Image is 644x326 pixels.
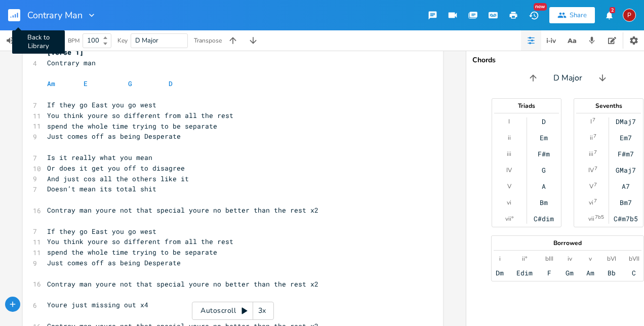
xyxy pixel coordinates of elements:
div: DMaj7 [616,117,636,126]
div: vi [507,198,511,207]
span: Contrary Man [27,11,83,20]
div: Share [570,11,587,20]
div: Autoscroll [192,302,274,320]
div: Gm [566,269,574,277]
span: Just comes off as being Desperate [47,258,181,267]
div: popscastle [623,9,636,22]
button: New [524,6,544,24]
div: v [589,255,592,263]
span: spend the whole time trying to be separate [47,121,217,131]
div: Bb [608,269,616,277]
sup: 7b5 [595,213,604,221]
span: Or does it get you off to disagree [47,164,185,173]
sup: 7 [594,197,597,205]
div: 2 [610,7,615,13]
div: I [508,117,510,126]
div: bIII [545,255,553,263]
div: Bm [540,198,548,207]
div: C#dim [534,215,554,223]
span: Doesn’t mean its total shit [47,184,156,193]
div: iii [507,150,511,158]
span: D [169,79,173,88]
div: BPM [68,38,79,44]
div: A [542,182,546,190]
div: Key [117,37,128,44]
div: Am [586,269,594,277]
div: IV [506,166,512,174]
div: GMaj7 [616,166,636,174]
div: F#m [538,150,550,158]
div: 3x [253,302,271,320]
div: ii [508,134,511,142]
div: G [542,166,546,174]
div: ii° [522,255,527,263]
div: i [499,255,501,263]
button: P [623,4,636,27]
div: F [547,269,551,277]
div: iv [568,255,572,263]
span: [Verse 1] [47,48,84,57]
div: I [590,117,592,126]
span: D Major [553,72,582,84]
sup: 7 [593,132,596,140]
span: Contray man youre not that special youre no better than the rest x2 [47,279,318,289]
div: Transpose [194,37,222,44]
div: New [534,3,547,11]
span: You think youre so different from all the rest [47,111,233,120]
span: And just cos all the others like it [47,174,189,183]
div: Em7 [620,134,632,142]
div: C [632,269,636,277]
span: Is it really what you mean [47,153,152,162]
div: Triads [492,103,561,109]
div: Borrowed [492,240,643,246]
div: Sevenths [574,103,643,109]
span: If they go East you go west [47,100,156,109]
span: Just comes off as being Desperate [47,132,181,141]
sup: 7 [594,148,597,156]
button: 2 [599,6,619,24]
span: spend the whole time trying to be separate [47,248,217,257]
div: Edim [516,269,533,277]
div: D [542,117,546,126]
div: Bm7 [620,198,632,207]
span: E [84,79,88,88]
div: C#m7b5 [614,215,638,223]
span: D Major [135,36,158,45]
span: You think youre so different from all the rest [47,237,233,246]
span: If they go East you go west [47,227,156,236]
div: bVII [629,255,639,263]
div: ii [590,134,593,142]
div: vii [588,215,594,223]
div: A7 [622,182,630,190]
span: Youre just missing out x4 [47,300,148,309]
div: iii [589,150,593,158]
span: G [128,79,132,88]
div: vi [589,198,593,207]
div: Dm [496,269,504,277]
div: F#m7 [618,150,634,158]
span: Am [47,79,55,88]
div: bVI [607,255,616,263]
div: IV [588,166,594,174]
span: Contrary man [47,58,96,67]
div: vii° [505,215,513,223]
sup: 7 [594,165,597,173]
button: Share [549,7,595,23]
div: Em [540,134,548,142]
div: V [589,182,593,190]
sup: 7 [592,116,595,124]
span: Contray man youre not that special youre no better than the rest x2 [47,206,318,215]
sup: 7 [594,181,597,189]
button: Back to Library [8,3,28,27]
div: V [507,182,511,190]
